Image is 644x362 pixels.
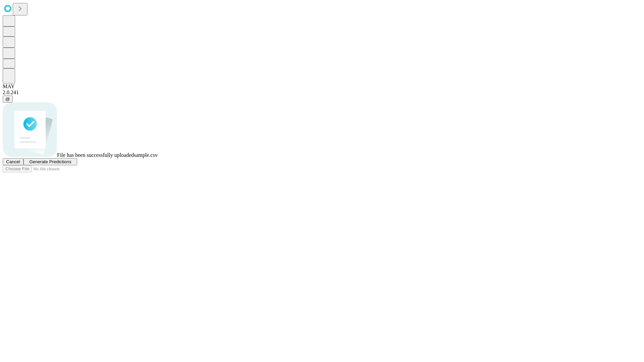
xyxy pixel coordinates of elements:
span: Generate Predictions [29,159,71,164]
div: 2.0.241 [3,89,641,96]
div: MAY [3,83,641,89]
button: Generate Predictions [23,158,77,165]
span: @ [5,97,10,102]
span: sample.csv [134,152,158,158]
span: File has been successfully uploaded [57,152,134,158]
button: Cancel [3,158,23,165]
button: @ [3,96,13,103]
span: Cancel [6,159,20,164]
